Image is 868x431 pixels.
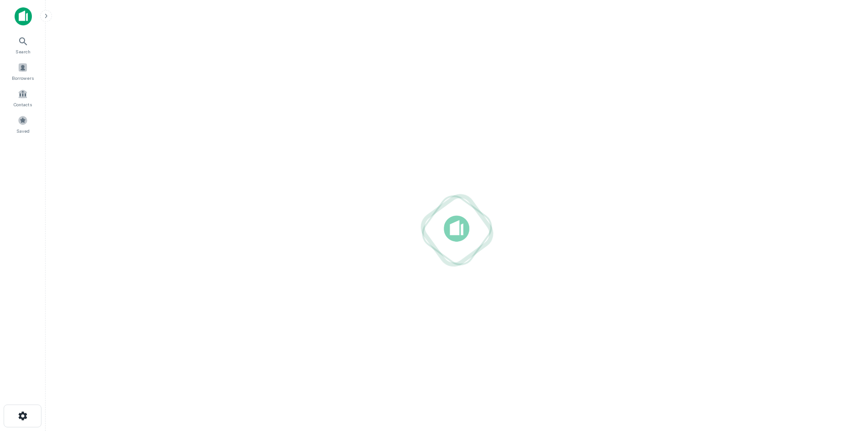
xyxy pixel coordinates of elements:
img: capitalize-icon.png [15,7,32,26]
span: Saved [16,127,30,135]
iframe: Chat Widget [822,358,868,402]
span: Contacts [14,101,32,108]
span: Borrowers [12,74,34,82]
a: Search [3,32,43,57]
a: Borrowers [3,59,43,83]
a: Saved [3,112,43,136]
a: Contacts [3,85,43,110]
span: Search [15,48,31,55]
